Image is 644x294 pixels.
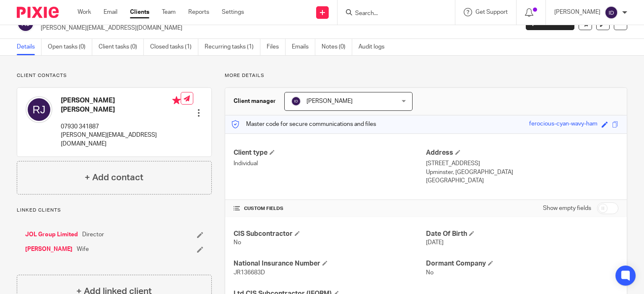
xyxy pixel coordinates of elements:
[426,259,618,268] h4: Dormant Company
[234,240,241,245] span: No
[291,96,301,106] img: svg%3E
[426,230,618,238] h4: Date Of Birth
[426,168,618,176] p: Upminster, [GEOGRAPHIC_DATA]
[234,230,426,238] h4: CIS Subcontractor
[172,96,181,105] i: Primary
[306,98,353,104] span: [PERSON_NAME]
[267,39,286,55] a: Files
[234,270,265,276] span: JR136683D
[77,245,89,253] span: Wife
[162,8,176,16] a: Team
[17,39,42,55] a: Details
[78,8,91,16] a: Work
[322,39,352,55] a: Notes (0)
[358,39,391,55] a: Audit logs
[48,39,92,55] a: Open tasks (0)
[25,245,73,253] a: [PERSON_NAME]
[354,10,430,18] input: Search
[234,159,426,168] p: Individual
[234,259,426,268] h4: National Insurance Number
[426,240,444,245] span: [DATE]
[554,8,600,16] p: [PERSON_NAME]
[99,39,144,55] a: Client tasks (0)
[231,120,376,128] p: Master code for secure communications and files
[234,97,276,105] h3: Client manager
[605,6,618,19] img: svg%3E
[61,96,181,114] h4: [PERSON_NAME] [PERSON_NAME]
[17,207,212,214] p: Linked clients
[426,148,618,157] h4: Address
[426,176,618,185] p: [GEOGRAPHIC_DATA]
[529,120,597,129] div: ferocious-cyan-wavy-ham
[41,24,513,32] p: [PERSON_NAME][EMAIL_ADDRESS][DOMAIN_NAME]
[234,148,426,157] h4: Client type
[292,39,315,55] a: Emails
[222,8,244,16] a: Settings
[225,72,627,79] p: More details
[82,230,104,239] span: Director
[426,270,434,276] span: No
[234,205,426,212] h4: CUSTOM FIELDS
[61,131,181,148] p: [PERSON_NAME][EMAIL_ADDRESS][DOMAIN_NAME]
[17,7,59,18] img: Pixie
[17,72,212,79] p: Client contacts
[205,39,260,55] a: Recurring tasks (1)
[26,96,52,123] img: svg%3E
[426,159,618,168] p: [STREET_ADDRESS]
[543,204,591,212] label: Show empty fields
[150,39,198,55] a: Closed tasks (1)
[85,171,143,184] h4: + Add contact
[61,123,181,131] p: 07930 341887
[104,8,117,16] a: Email
[25,230,78,239] a: JOL Group Limited
[188,8,209,16] a: Reports
[475,9,508,15] span: Get Support
[130,8,149,16] a: Clients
